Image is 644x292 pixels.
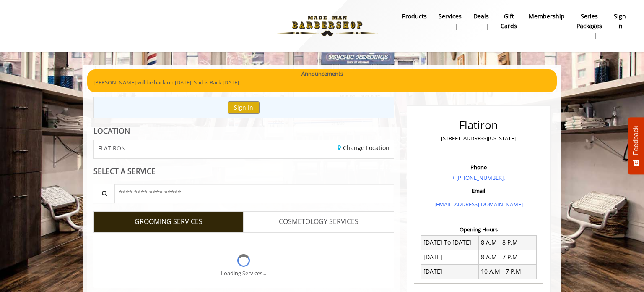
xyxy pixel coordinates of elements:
a: DealsDeals [467,11,495,32]
a: [EMAIL_ADDRESS][DOMAIN_NAME] [434,200,523,208]
span: GROOMING SERVICES [135,216,203,227]
a: Productsproducts [396,11,433,32]
b: Announcements [301,69,343,78]
h3: Email [416,188,541,194]
a: + [PHONE_NUMBER]. [452,174,505,182]
span: COSMETOLOGY SERVICES [279,216,358,227]
b: Series packages [576,12,602,31]
button: Service Search [93,184,115,203]
td: 8 A.M - 8 P.M [478,235,536,250]
div: Grooming services [93,232,394,289]
span: Feedback [632,126,640,155]
img: Made Man Barbershop logo [270,3,385,49]
button: Sign In [228,101,260,113]
a: Change Location [338,144,390,152]
td: [DATE] [421,250,479,264]
b: LOCATION [93,126,130,136]
h3: Phone [416,164,541,170]
b: gift cards [501,12,517,31]
b: Services [439,12,462,21]
td: 8 A.M - 7 P.M [478,250,536,264]
td: [DATE] To [DATE] [421,235,479,250]
a: Gift cardsgift cards [495,11,523,42]
b: Deals [473,12,489,21]
h3: Opening Hours [414,226,543,232]
span: FLATIRON [98,145,126,151]
h2: Flatiron [416,119,541,131]
p: [PERSON_NAME] will be back on [DATE]. Sod is Back [DATE]. [93,78,551,87]
p: [STREET_ADDRESS][US_STATE] [416,134,541,143]
b: products [402,12,427,21]
button: Feedback - Show survey [628,117,644,174]
a: ServicesServices [433,11,467,32]
a: Series packagesSeries packages [571,11,608,42]
b: sign in [614,12,626,31]
a: MembershipMembership [523,11,571,32]
div: SELECT A SERVICE [93,167,394,175]
div: Loading Services... [221,269,266,278]
td: [DATE] [421,264,479,279]
a: sign insign in [608,11,632,32]
td: 10 A.M - 7 P.M [478,264,536,279]
b: Membership [529,12,565,21]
